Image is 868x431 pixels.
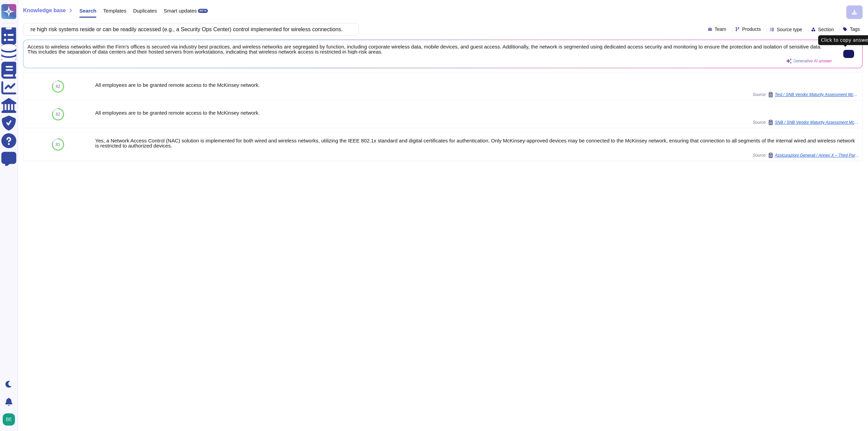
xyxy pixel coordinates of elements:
span: Products [742,27,761,32]
span: 82 [56,112,60,116]
span: 81 [56,142,60,146]
span: Source type [777,27,802,32]
span: Smart updates [164,8,197,13]
span: Tags [850,27,860,32]
span: Test / SNB Vendor Maturity Assessment McKinsey & Company v.1.0 [775,93,860,97]
span: Templates [103,8,126,13]
span: Access to wireless networks within the Firm’s offices is secured via industry best practices, and... [27,44,832,54]
span: Source: [753,120,860,125]
span: 82 [56,84,60,89]
span: Knowledge base [23,8,66,13]
div: Yes, a Network Access Control (NAC) solution is implemented for both wired and wireless networks,... [95,138,860,148]
input: Search a question or template... [27,23,352,35]
span: Duplicates [133,8,157,13]
div: BETA [198,9,208,13]
button: user [1,412,20,427]
span: Generative AI answer [793,59,832,63]
span: Team [715,27,726,32]
img: user [3,413,15,426]
div: All employees are to be granted remote access to the McKinsey network. [95,110,860,115]
span: Section [818,27,834,32]
span: SNB / SNB Vendor Maturity Assessment McKinsey & Company v.1.0 [775,120,860,124]
span: Source: [753,153,860,158]
span: Source: [753,92,860,97]
span: Search [79,8,96,13]
span: Assicurazioni Generali / Annex X – Third Parties Security Exhibits [PERSON_NAME] v1.1 (2) [775,153,860,157]
div: All employees are to be granted remote access to the McKinsey network. [95,82,860,87]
